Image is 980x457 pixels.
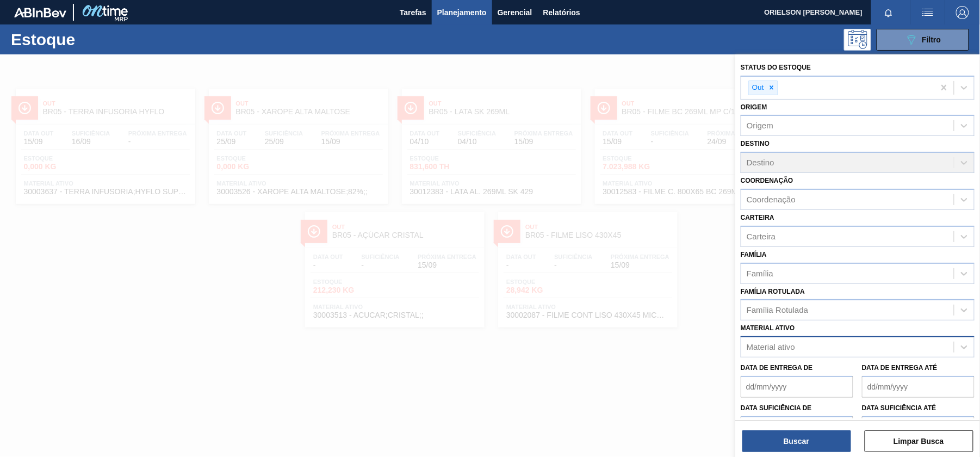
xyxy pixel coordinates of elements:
[498,6,532,19] span: Gerencial
[956,6,969,19] img: Logout
[741,324,795,332] label: Material ativo
[741,103,767,111] label: Origem
[862,364,938,372] label: Data de Entrega até
[741,177,793,184] label: Coordenação
[741,214,774,221] label: Carteira
[747,121,773,131] div: Origem
[741,376,853,398] input: dd/mm/yyyy
[741,404,812,412] label: Data suficiência de
[11,33,172,46] h1: Estoque
[741,251,767,258] label: Família
[741,364,813,372] label: Data de Entrega de
[844,29,871,51] div: Pogramando: nenhum usuário selecionado
[741,416,853,438] input: dd/mm/yyyy
[871,5,906,20] button: Notificações
[922,35,941,44] span: Filtro
[747,232,776,241] div: Carteira
[862,376,975,398] input: dd/mm/yyyy
[921,6,934,19] img: userActions
[741,288,805,295] label: Família Rotulada
[400,6,426,19] span: Tarefas
[862,416,975,438] input: dd/mm/yyyy
[749,81,766,95] div: Out
[14,8,66,17] img: TNhmsLtSVTkK8tSr43FrP2fwEKptu5GPRR3wAAAABJRU5ErkJggg==
[543,6,580,19] span: Relatórios
[747,343,795,352] div: Material ativo
[437,6,487,19] span: Planejamento
[862,404,936,412] label: Data suficiência até
[747,269,773,278] div: Família
[747,306,808,315] div: Família Rotulada
[741,140,770,147] label: Destino
[877,29,969,51] button: Filtro
[747,195,796,205] div: Coordenação
[741,64,811,71] label: Status do Estoque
